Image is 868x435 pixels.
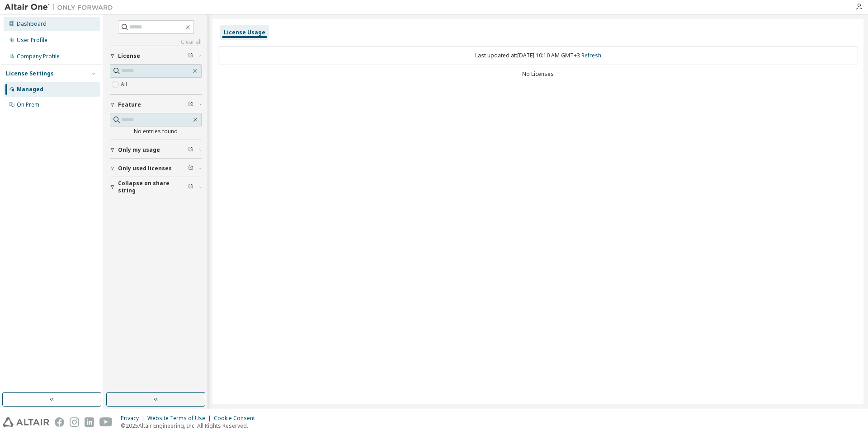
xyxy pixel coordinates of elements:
button: Collapse on share string [110,177,202,197]
button: License [110,46,202,66]
div: Website Terms of Use [147,415,214,422]
button: Only my usage [110,140,202,160]
img: Altair One [5,3,118,12]
div: License Usage [224,29,265,36]
div: Managed [17,86,43,93]
img: youtube.svg [99,417,113,427]
span: Feature [118,101,141,108]
img: facebook.svg [55,417,64,427]
img: linkedin.svg [85,417,94,427]
div: No Licenses [218,70,858,78]
p: © 2025 Altair Engineering, Inc. All Rights Reserved. [121,422,260,430]
span: Clear filter [188,52,193,60]
div: Company Profile [17,53,60,60]
span: Clear filter [188,165,193,172]
span: Clear filter [188,146,193,154]
img: instagram.svg [70,417,79,427]
a: Refresh [581,51,601,59]
div: Cookie Consent [214,415,260,422]
div: No entries found [110,128,202,135]
button: Feature [110,95,202,115]
button: Only used licenses [110,159,202,178]
div: Dashboard [17,20,47,28]
span: Only used licenses [118,165,172,172]
span: Clear filter [188,101,193,108]
span: Collapse on share string [118,180,188,194]
div: On Prem [17,101,39,108]
span: Only my usage [118,146,160,154]
div: Privacy [121,415,147,422]
span: License [118,52,140,60]
div: User Profile [17,37,47,44]
span: Clear filter [188,183,193,191]
label: All [121,79,129,90]
a: Clear all [110,38,202,46]
div: Last updated at: [DATE] 10:10 AM GMT+3 [218,46,858,65]
img: altair_logo.svg [3,417,49,427]
div: License Settings [6,70,54,77]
